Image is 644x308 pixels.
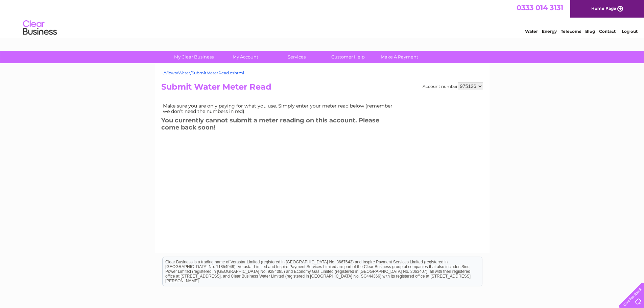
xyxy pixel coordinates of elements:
div: Clear Business is a trading name of Verastar Limited (registered in [GEOGRAPHIC_DATA] No. 3667643... [163,4,482,33]
a: Customer Help [320,51,376,63]
a: My Clear Business [166,51,222,63]
a: ~/Views/Water/SubmitMeterRead.cshtml [161,70,244,75]
a: Water [525,29,538,34]
a: Contact [599,29,616,34]
td: Make sure you are only paying for what you use. Simply enter your meter read below (remember we d... [161,101,398,116]
a: Telecoms [561,29,581,34]
h3: You currently cannot submit a meter reading on this account. Please come back soon! [161,116,398,134]
h2: Submit Water Meter Read [161,82,483,95]
a: Make A Payment [372,51,427,63]
a: Energy [542,29,557,34]
a: 0333 014 3131 [517,3,563,12]
a: Log out [622,29,638,34]
div: Account number [423,82,483,90]
img: logo.png [23,18,57,38]
a: Services [269,51,325,63]
a: Blog [585,29,595,34]
a: My Account [217,51,273,63]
